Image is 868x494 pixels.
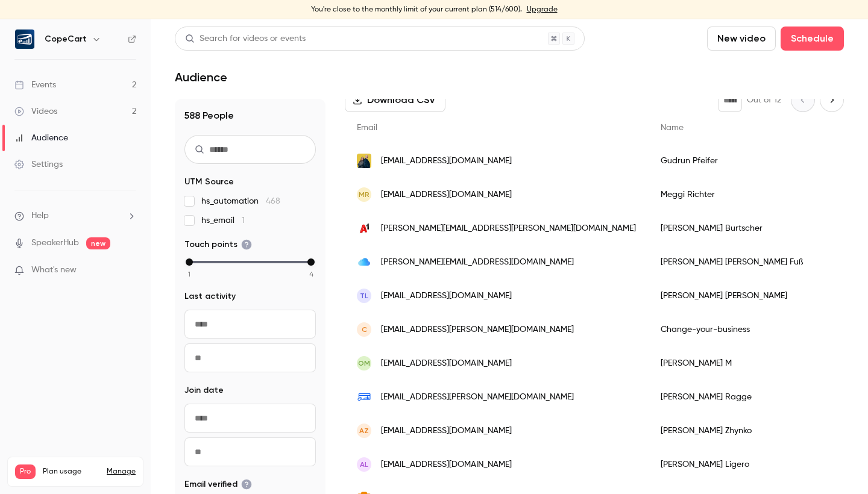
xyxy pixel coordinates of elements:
div: Search for videos or events [185,33,306,45]
img: menschenundwege.de [357,153,371,169]
button: Download CSV [345,88,445,112]
div: Videos [14,105,57,117]
span: UTM Source [184,176,234,188]
div: max [307,258,315,266]
span: MR [359,189,370,200]
span: new [86,237,110,249]
p: Out of 12 [747,94,781,106]
span: Name [661,123,684,132]
div: min [186,258,193,266]
span: OM [358,358,370,369]
li: help-dropdown-opener [14,210,136,222]
h1: 588 People [184,108,316,123]
span: [PERSON_NAME][EMAIL_ADDRESS][PERSON_NAME][DOMAIN_NAME] [381,222,636,235]
span: TL [360,290,368,301]
button: Next page [820,88,844,112]
span: 1 [242,216,245,225]
div: Settings [14,158,63,170]
span: Help [31,210,49,222]
span: [EMAIL_ADDRESS][DOMAIN_NAME] [381,290,512,302]
span: [EMAIL_ADDRESS][PERSON_NAME][DOMAIN_NAME] [381,391,574,404]
span: AL [360,459,368,470]
span: [EMAIL_ADDRESS][DOMAIN_NAME] [381,155,512,167]
span: [EMAIL_ADDRESS][DOMAIN_NAME] [381,425,512,437]
span: Last activity [184,290,236,302]
a: SpeakerHub [31,237,79,249]
img: copecart.com [357,390,371,404]
span: Email verified [184,478,252,490]
span: [EMAIL_ADDRESS][PERSON_NAME][DOMAIN_NAME] [381,324,574,336]
span: What's new [31,264,77,277]
span: hs_email [201,214,245,227]
h6: CopeCart [45,33,87,45]
iframe: Noticeable Trigger [122,265,136,276]
span: 4 [309,269,313,280]
span: Email [357,123,377,132]
span: C [362,324,367,335]
span: 468 [266,197,280,205]
span: AZ [359,425,369,436]
button: New video [707,27,776,51]
span: [EMAIL_ADDRESS][DOMAIN_NAME] [381,458,512,471]
img: me.com [357,255,371,269]
span: Plan usage [43,467,99,477]
h1: Audience [175,70,227,84]
a: Manage [107,467,136,477]
span: [EMAIL_ADDRESS][DOMAIN_NAME] [381,189,512,201]
button: Schedule [781,27,844,51]
span: hs_automation [201,195,280,207]
span: Pro [15,464,36,479]
a: Upgrade [527,5,558,14]
span: [EMAIL_ADDRESS][DOMAIN_NAME] [381,357,512,370]
div: Audience [14,132,68,144]
span: [PERSON_NAME][EMAIL_ADDRESS][DOMAIN_NAME] [381,256,574,269]
img: CopeCart [15,30,34,49]
img: aon.at [357,221,371,236]
span: Join date [184,384,224,396]
span: 1 [188,269,190,280]
div: Events [14,79,56,91]
span: Touch points [184,239,252,251]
